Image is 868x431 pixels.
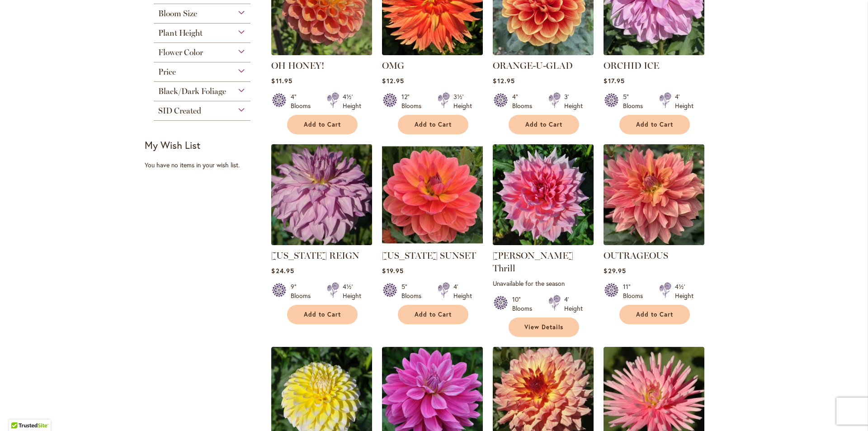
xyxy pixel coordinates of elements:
[343,92,361,110] div: 4½' Height
[604,76,624,85] span: $17.95
[493,48,594,57] a: Orange-U-Glad
[382,76,404,85] span: $12.95
[524,323,563,331] span: View Details
[415,121,452,128] span: Add to Cart
[604,60,659,71] a: ORCHID ICE
[604,250,668,261] a: OUTRAGEOUS
[304,121,341,128] span: Add to Cart
[271,250,359,261] a: [US_STATE] REIGN
[493,76,514,85] span: $12.95
[382,144,483,245] img: OREGON SUNSET
[604,238,704,247] a: OUTRAGEOUS
[382,250,476,261] a: [US_STATE] SUNSET
[271,48,372,57] a: Oh Honey!
[382,266,403,275] span: $19.95
[145,138,200,152] strong: My Wish List
[145,161,265,170] div: You have no items in your wish list.
[509,115,579,134] button: Add to Cart
[493,250,573,274] a: [PERSON_NAME] Thrill
[287,305,358,324] button: Add to Cart
[604,266,626,275] span: $29.95
[493,279,594,288] p: Unavailable for the season
[493,238,594,247] a: Otto's Thrill
[512,92,538,110] div: 4" Blooms
[623,282,648,300] div: 11" Blooms
[158,106,201,116] span: SID Created
[343,282,361,300] div: 4½' Height
[604,48,704,57] a: ORCHID ICE
[675,282,693,300] div: 4½' Height
[636,121,673,128] span: Add to Cart
[493,144,594,245] img: Otto's Thrill
[304,311,341,318] span: Add to Cart
[398,115,468,134] button: Add to Cart
[415,311,452,318] span: Add to Cart
[623,92,648,110] div: 5" Blooms
[401,282,427,300] div: 5" Blooms
[158,67,176,77] span: Price
[525,121,562,128] span: Add to Cart
[291,92,316,110] div: 4" Blooms
[453,282,472,300] div: 4' Height
[158,9,197,19] span: Bloom Size
[564,92,583,110] div: 3' Height
[291,282,316,300] div: 9" Blooms
[509,317,579,337] a: View Details
[604,144,704,245] img: OUTRAGEOUS
[271,60,324,71] a: OH HONEY!
[382,60,404,71] a: OMG
[7,399,32,424] iframe: Launch Accessibility Center
[453,92,472,110] div: 3½' Height
[158,86,226,96] span: Black/Dark Foliage
[619,305,690,324] button: Add to Cart
[158,47,203,57] span: Flower Color
[158,28,203,38] span: Plant Height
[619,115,690,134] button: Add to Cart
[382,48,483,57] a: Omg
[269,142,375,248] img: OREGON REIGN
[401,92,427,110] div: 12" Blooms
[675,92,693,110] div: 4' Height
[271,76,292,85] span: $11.95
[382,238,483,247] a: OREGON SUNSET
[271,266,294,275] span: $24.95
[398,305,468,324] button: Add to Cart
[271,238,372,247] a: OREGON REIGN
[636,311,673,318] span: Add to Cart
[287,115,358,134] button: Add to Cart
[493,60,573,71] a: ORANGE-U-GLAD
[512,295,538,313] div: 10" Blooms
[564,295,583,313] div: 4' Height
